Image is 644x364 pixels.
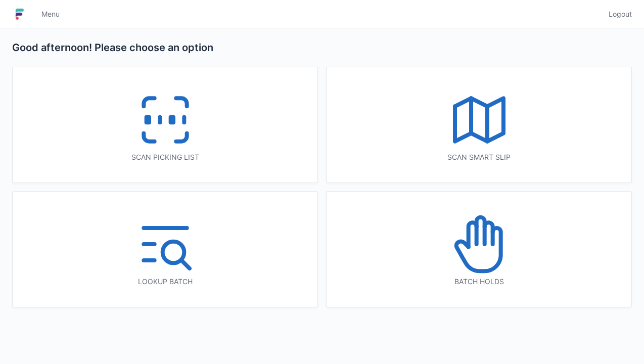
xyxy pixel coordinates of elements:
[609,9,632,19] span: Logout
[347,277,611,287] div: Batch holds
[12,191,318,307] a: Lookup batch
[41,9,60,19] span: Menu
[12,6,27,22] img: logo-small.jpg
[326,191,632,307] a: Batch holds
[12,40,632,55] h2: Good afternoon! Please choose an option
[326,67,632,183] a: Scan smart slip
[33,152,297,162] div: Scan picking list
[603,5,632,23] a: Logout
[12,67,318,183] a: Scan picking list
[347,152,611,162] div: Scan smart slip
[33,277,297,287] div: Lookup batch
[35,5,66,23] a: Menu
